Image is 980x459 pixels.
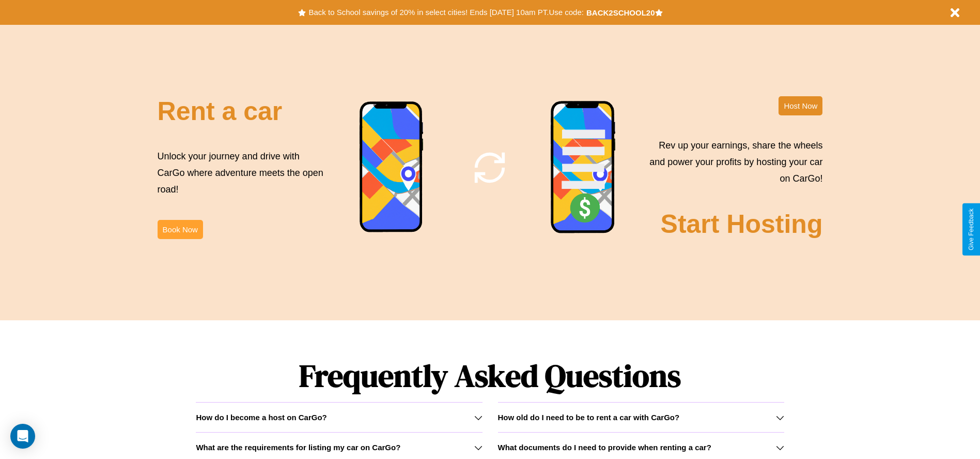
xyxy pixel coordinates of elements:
[158,220,203,239] button: Book Now
[359,101,424,234] img: phone
[643,137,822,187] p: Rev up your earnings, share the wheels and power your profits by hosting your car on CarGo!
[196,443,400,452] h3: What are the requirements for listing my car on CarGo?
[498,443,711,452] h3: What documents do I need to provide when renting a car?
[306,5,586,20] button: Back to School savings of 20% in select cities! Ends [DATE] 10am PT.Use code:
[661,209,823,239] h2: Start Hosting
[498,413,680,422] h3: How old do I need to be to rent a car with CarGo?
[158,96,283,126] h2: Rent a car
[158,148,327,198] p: Unlock your journey and drive with CarGo where adventure meets the open road!
[586,8,655,17] b: BACK2SCHOOL20
[968,209,975,250] div: Give Feedback
[550,100,616,235] img: phone
[196,349,784,402] h1: Frequently Asked Questions
[196,413,326,422] h3: How do I become a host on CarGo?
[779,96,822,115] button: Host Now
[10,424,35,449] div: Open Intercom Messenger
